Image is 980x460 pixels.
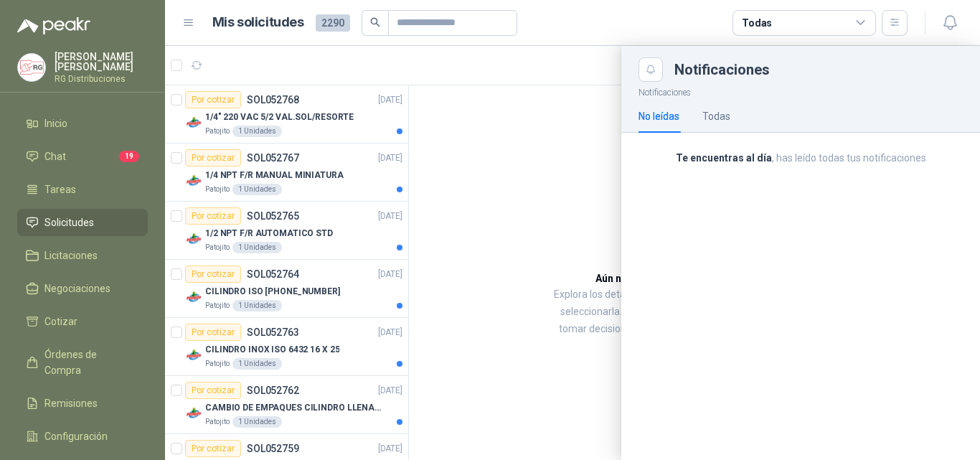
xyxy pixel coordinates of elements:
[17,341,148,384] a: Órdenes de Compra
[17,176,148,203] a: Tareas
[18,54,45,81] img: Company Logo
[621,82,980,100] p: Notificaciones
[44,248,98,263] span: Licitaciones
[17,17,90,34] img: Logo peakr
[17,143,148,170] a: Chat19
[676,152,772,164] b: Te encuentras al día
[17,242,148,269] a: Licitaciones
[44,395,98,411] span: Remisiones
[119,151,139,162] span: 19
[44,116,67,131] span: Inicio
[17,275,148,302] a: Negociaciones
[44,314,77,329] span: Cotizar
[44,149,66,164] span: Chat
[44,281,110,296] span: Negociaciones
[44,347,134,378] span: Órdenes de Compra
[742,15,772,31] div: Todas
[17,390,148,417] a: Remisiones
[17,110,148,137] a: Inicio
[44,215,94,230] span: Solicitudes
[55,52,148,72] p: [PERSON_NAME] [PERSON_NAME]
[316,14,350,32] span: 2290
[17,308,148,335] a: Cotizar
[702,108,730,124] div: Todas
[212,12,304,33] h1: Mis solicitudes
[639,150,963,166] p: , has leído todas tus notificaciones
[370,17,380,27] span: search
[55,75,148,83] p: RG Distribuciones
[639,108,679,124] div: No leídas
[17,209,148,236] a: Solicitudes
[674,62,963,77] div: Notificaciones
[639,57,663,82] button: Close
[44,428,108,444] span: Configuración
[17,423,148,450] a: Configuración
[44,182,76,197] span: Tareas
